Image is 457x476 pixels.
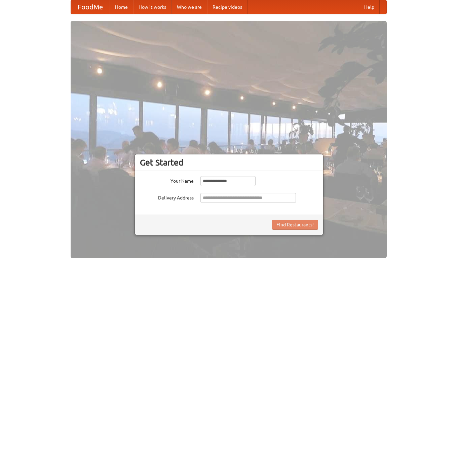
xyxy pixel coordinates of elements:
[207,0,247,14] a: Recipe videos
[140,176,194,184] label: Your Name
[71,0,110,14] a: FoodMe
[172,0,207,14] a: Who we are
[133,0,172,14] a: How it works
[359,0,380,14] a: Help
[272,220,318,230] button: Find Restaurants!
[140,193,194,201] label: Delivery Address
[110,0,133,14] a: Home
[140,157,318,168] h3: Get Started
